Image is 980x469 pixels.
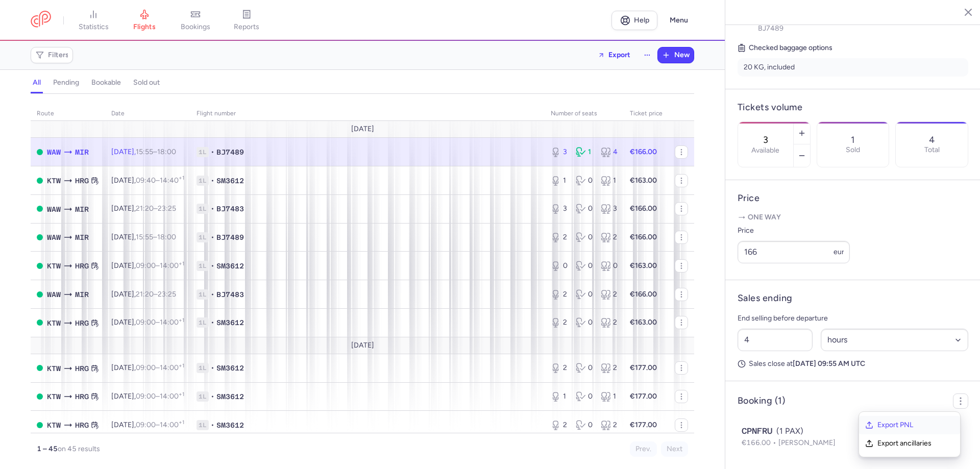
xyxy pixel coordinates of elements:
[601,204,618,214] div: 3
[160,318,184,327] time: 14:00
[31,47,72,63] button: Filters
[551,420,568,430] div: 2
[111,204,176,213] span: [DATE],
[601,147,618,157] div: 4
[738,329,813,351] input: ##
[211,420,214,430] span: •
[111,290,176,299] span: [DATE],
[47,289,61,300] span: WAW
[211,317,214,328] span: •
[47,175,61,186] span: KTW
[793,359,865,368] strong: [DATE] 09:55 AM UTC
[216,391,244,402] span: SM3612
[601,363,618,373] div: 2
[111,233,176,241] span: [DATE],
[133,78,160,87] h4: sold out
[234,22,259,32] span: reports
[136,147,153,156] time: 15:55
[742,438,778,447] span: €166.00
[136,176,184,185] span: –
[601,176,618,186] div: 1
[601,420,618,430] div: 2
[47,391,61,402] span: KTW
[47,232,61,243] span: WAW
[160,421,184,429] time: 14:00
[738,241,850,263] input: ---
[738,212,968,223] p: One way
[738,292,792,304] h4: Sales ending
[738,359,968,368] p: Sales close at
[551,391,568,402] div: 1
[216,232,244,242] span: BJ7489
[221,9,272,32] a: reports
[551,289,568,300] div: 2
[111,147,176,156] span: [DATE],
[157,147,176,156] time: 18:00
[47,204,61,215] span: WAW
[576,204,593,214] div: 0
[47,146,61,158] span: WAW
[851,135,854,145] p: 1
[738,395,785,407] h4: Booking (1)
[75,419,89,431] span: HRG
[211,391,214,402] span: •
[75,175,89,186] span: HRG
[91,78,121,87] h4: bookable
[738,102,968,113] h4: Tickets volume
[624,106,669,121] th: Ticket price
[157,233,176,241] time: 18:00
[601,232,618,242] div: 2
[601,261,618,271] div: 0
[79,22,109,32] span: statistics
[576,391,593,402] div: 0
[551,204,568,214] div: 3
[136,176,156,185] time: 09:40
[160,363,184,372] time: 14:00
[47,317,61,329] span: KTW
[111,363,184,372] span: [DATE],
[119,9,170,32] a: flights
[160,261,184,270] time: 14:00
[576,147,593,157] div: 1
[136,290,154,299] time: 21:20
[179,175,184,181] sup: +1
[576,261,593,271] div: 0
[136,261,156,270] time: 09:00
[105,106,190,121] th: date
[75,146,89,158] span: MIR
[47,363,61,374] span: KTW
[742,425,964,449] button: CPNFRU(1 PAX)€166.00[PERSON_NAME]
[136,290,176,299] span: –
[75,232,89,243] span: MIR
[738,58,968,77] li: 20 KG, included
[158,204,176,213] time: 23:25
[551,176,568,186] div: 1
[351,341,374,350] span: [DATE]
[211,176,214,186] span: •
[75,260,89,271] span: HRG
[216,420,244,430] span: SM3612
[75,317,89,329] span: HRG
[197,204,209,214] span: 1L
[179,317,184,324] sup: +1
[924,146,940,154] p: Total
[738,225,850,237] label: Price
[136,204,176,213] span: –
[216,363,244,373] span: SM3612
[551,317,568,328] div: 2
[859,434,960,453] button: Export ancillaries
[758,24,783,33] span: BJ7489
[75,204,89,215] span: MIR
[179,260,184,267] sup: +1
[211,232,214,242] span: •
[197,317,209,328] span: 1L
[630,147,657,156] strong: €166.00
[136,421,184,429] span: –
[611,11,657,30] a: Help
[846,146,860,154] p: Sold
[576,317,593,328] div: 0
[179,362,184,369] sup: +1
[216,204,244,214] span: BJ7483
[136,363,184,372] span: –
[211,289,214,300] span: •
